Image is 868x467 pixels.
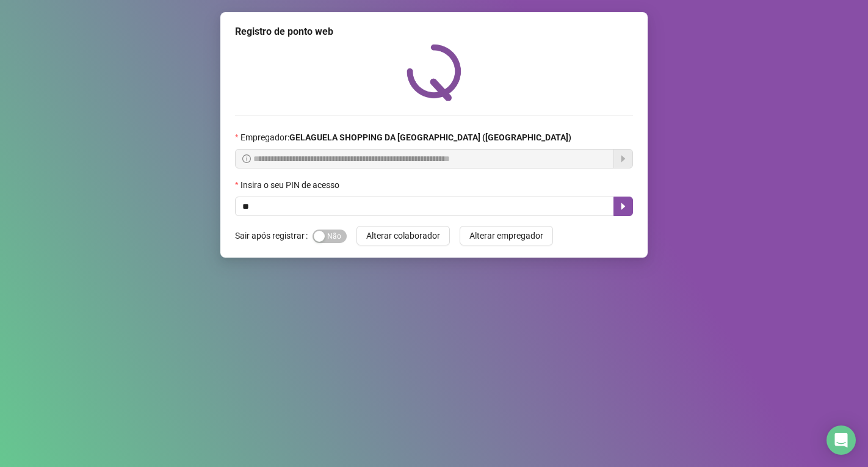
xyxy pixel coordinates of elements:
[618,201,628,211] span: caret-right
[289,132,571,142] strong: GELAGUELA SHOPPING DA [GEOGRAPHIC_DATA] ([GEOGRAPHIC_DATA])
[407,44,461,101] img: QRPoint
[242,154,251,163] span: info-circle
[241,131,571,144] span: Empregador :
[366,229,440,242] span: Alterar colaborador
[235,24,633,39] div: Registro de ponto web
[235,178,347,192] label: Insira o seu PIN de acesso
[826,425,856,455] div: Open Intercom Messenger
[460,226,553,245] button: Alterar empregador
[469,229,543,242] span: Alterar empregador
[235,226,313,245] label: Sair após registrar
[356,226,450,245] button: Alterar colaborador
